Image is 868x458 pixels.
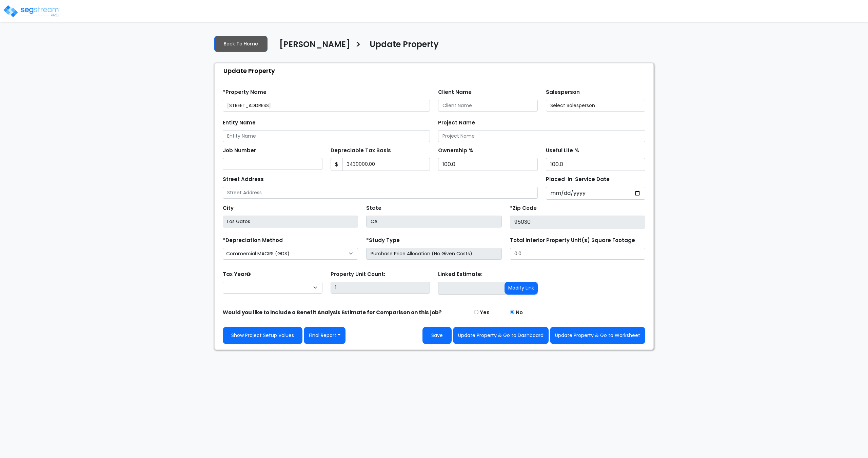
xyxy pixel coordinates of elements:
[223,309,442,316] strong: Would you like to include a Benefit Analysis Estimate for Comparison on this job?
[438,158,538,171] input: Ownership
[3,4,60,18] img: logo_pro_r.png
[438,130,645,142] input: Project Name
[223,88,267,96] label: *Property Name
[304,327,346,344] button: Final Report
[223,327,302,344] a: Show Project Setup Values
[438,100,538,112] input: Client Name
[546,176,610,183] label: Placed-In-Service Date
[550,327,645,344] button: Update Property & Go to Worksheet
[218,63,653,78] div: Update Property
[214,36,268,52] a: Back To Home
[223,187,538,199] input: Street Address
[331,271,385,278] label: Property Unit Count:
[366,237,400,244] label: *Study Type
[366,204,381,212] label: State
[370,40,439,51] h4: Update Property
[223,271,251,278] label: Tax Year
[546,158,646,171] input: Depreciation
[342,158,430,171] input: 0.00
[438,88,472,96] label: Client Name
[279,40,350,51] h4: [PERSON_NAME]
[546,88,580,96] label: Salesperson
[510,237,635,244] label: Total Interior Property Unit(s) Square Footage
[331,282,430,294] input: Building Count
[516,309,523,317] label: No
[331,147,391,155] label: Depreciable Tax Basis
[438,271,482,278] label: Linked Estimate:
[453,327,549,344] button: Update Property & Go to Dashboard
[438,147,473,155] label: Ownership %
[223,100,430,112] input: Property Name
[274,40,350,54] a: [PERSON_NAME]
[505,282,538,295] button: Modify Link
[546,147,579,155] label: Useful Life %
[223,237,283,244] label: *Depreciation Method
[510,204,537,212] label: *Zip Code
[364,40,439,54] a: Update Property
[438,119,475,127] label: Project Name
[223,176,264,183] label: Street Address
[331,158,343,171] span: $
[510,248,645,260] input: total square foot
[223,204,234,212] label: City
[510,216,645,228] input: Zip Code
[223,130,430,142] input: Entity Name
[480,309,490,317] label: Yes
[355,39,361,52] h3: >
[223,147,256,155] label: Job Number
[223,119,256,127] label: Entity Name
[422,327,452,344] button: Save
